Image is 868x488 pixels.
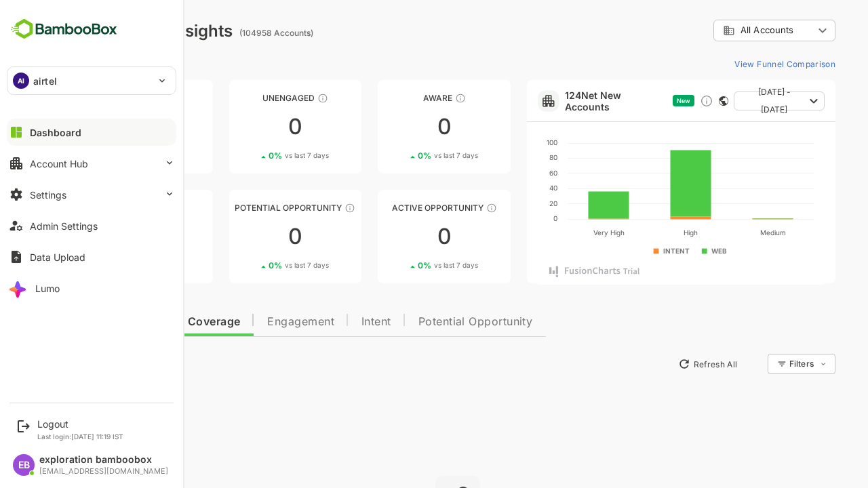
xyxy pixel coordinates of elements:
[30,127,81,138] div: Dashboard
[636,228,650,237] text: High
[33,74,57,88] p: airtel
[30,158,88,169] div: Account Hub
[33,352,132,376] button: New Insights
[182,80,315,174] a: UnengagedThese accounts have not shown enough engagement and need nurturing00%vs last 7 days
[30,220,98,232] div: Admin Settings
[33,190,165,283] a: EngagedThese accounts are warm, further nurturing would qualify them to MQAs00%vs last 7 days
[371,317,486,327] span: Potential Opportunity
[37,432,123,441] p: Last login: [DATE] 11:19 IST
[370,260,431,270] div: 0 %
[13,454,35,476] div: EB
[370,150,431,161] div: 0 %
[89,260,133,270] span: vs last 7 days
[73,260,133,270] div: 0 %
[652,94,666,108] div: Discover new ICP-fit accounts showing engagement — via intent surges, anonymous website visits, L...
[666,18,788,44] div: All Accounts
[30,251,85,263] div: Data Upload
[506,214,510,222] text: 0
[625,353,696,375] button: Refresh All
[502,153,510,161] text: 80
[502,184,510,192] text: 40
[330,190,463,283] a: Active OpportunityThese accounts have open opportunities which might be at any of the Sales Stage...
[237,260,281,270] span: vs last 7 days
[33,93,165,103] div: Unreached
[675,24,766,37] div: All Accounts
[7,67,176,94] div: AIairtel
[33,116,165,138] div: 0
[742,359,766,369] div: Filters
[697,83,757,119] span: [DATE] - [DATE]
[221,150,281,161] div: 0 %
[517,89,620,113] a: 124Net New Accounts
[182,203,315,213] div: Potential Opportunity
[7,150,176,177] button: Account Hub
[89,150,133,161] span: vs last 7 days
[686,91,777,110] button: [DATE] - [DATE]
[502,169,510,177] text: 60
[33,203,165,213] div: Engaged
[221,260,281,270] div: 0 %
[546,228,577,237] text: Very High
[330,93,463,103] div: Aware
[37,418,123,430] div: Logout
[182,190,315,283] a: Potential OpportunityThese accounts are MQAs and can be passed on to Inside Sales00%vs last 7 days
[741,352,788,376] div: Filters
[182,93,315,103] div: Unengaged
[7,212,176,239] button: Admin Settings
[439,203,450,213] div: These accounts have open opportunities which might be at any of the Sales Stages
[73,150,133,161] div: 0 %
[682,53,788,75] button: View Funnel Comparison
[387,150,431,161] span: vs last 7 days
[330,80,463,174] a: AwareThese accounts have just entered the buying cycle and need further nurturing00%vs last 7 days
[121,93,132,104] div: These accounts have not been engaged with for a defined time period
[499,138,510,146] text: 100
[7,181,176,208] button: Settings
[237,150,281,161] span: vs last 7 days
[408,93,418,104] div: These accounts have just entered the buying cycle and need further nurturing
[192,28,270,38] ag: (104958 Accounts)
[297,203,308,213] div: These accounts are MQAs and can be passed on to Inside Sales
[33,21,185,41] div: Dashboard Insights
[671,96,681,106] div: This card does not support filter and segments
[182,116,315,138] div: 0
[629,97,643,104] span: New
[270,93,281,104] div: These accounts have not shown enough engagement and need nurturing
[330,203,463,213] div: Active Opportunity
[33,226,165,247] div: 0
[7,274,176,302] button: Lumo
[387,260,431,270] span: vs last 7 days
[33,80,165,174] a: UnreachedThese accounts have not been engaged with for a defined time period00%vs last 7 days
[693,25,746,35] span: All Accounts
[713,228,738,237] text: Medium
[30,189,66,201] div: Settings
[220,317,287,327] span: Engagement
[314,317,344,327] span: Intent
[39,454,168,466] div: exploration bamboobox
[13,73,29,89] div: AI
[7,243,176,270] button: Data Upload
[39,467,168,476] div: [EMAIL_ADDRESS][DOMAIN_NAME]
[115,203,125,213] div: These accounts are warm, further nurturing would qualify them to MQAs
[7,119,176,146] button: Dashboard
[330,226,463,247] div: 0
[330,116,463,138] div: 0
[35,283,60,294] div: Lumo
[7,16,121,42] img: BambooboxFullLogoMark.5f36c76dfaba33ec1ec1367b70bb1252.svg
[182,226,315,247] div: 0
[46,317,193,327] span: Data Quality and Coverage
[502,199,510,207] text: 20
